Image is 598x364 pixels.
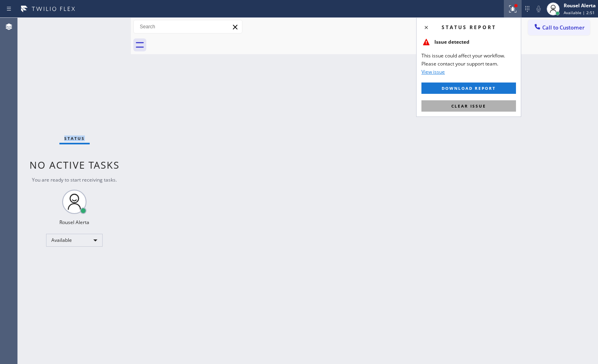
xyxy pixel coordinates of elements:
span: Status [64,135,85,141]
span: Available | 2:51 [564,10,595,15]
div: Rousel Alerta [564,2,596,9]
div: Available [46,234,103,247]
input: Search [134,20,242,33]
span: Call to Customer [542,24,585,31]
button: Call to Customer [528,20,590,35]
span: No active tasks [29,158,120,171]
div: Rousel Alerta [59,219,89,226]
button: Mute [533,3,544,15]
span: You are ready to start receiving tasks. [32,176,117,183]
